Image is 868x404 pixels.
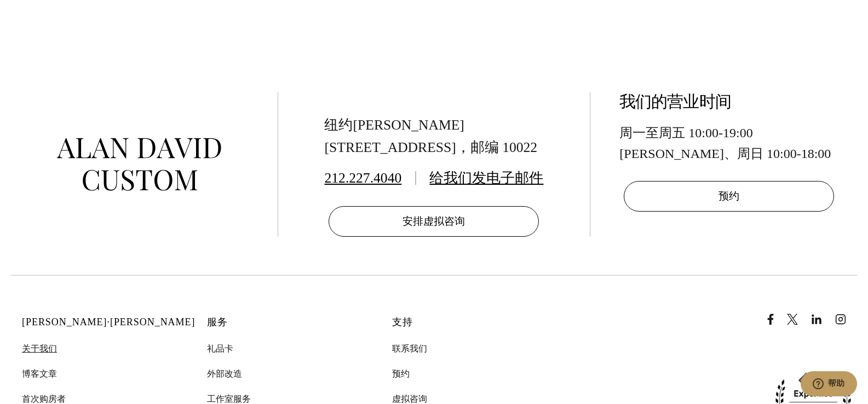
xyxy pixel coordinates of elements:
[207,367,242,381] a: 外部改造
[324,170,401,186] a: 212.227.4040
[392,342,427,356] a: 联系我们
[22,342,57,356] a: 关于我们
[392,367,410,380] font: 预约
[392,342,427,355] font: 联系我们
[329,206,539,237] a: 安排虚拟咨询
[22,367,57,381] a: 博客文章
[392,317,413,327] font: 支持
[429,170,543,186] a: 给我们发电子邮件
[207,342,233,356] a: 礼品卡
[619,92,731,110] font: 我们的营业时间
[22,317,195,327] font: [PERSON_NAME]·[PERSON_NAME]
[207,342,233,355] font: 礼品卡
[787,303,809,325] a: x/推特
[207,317,228,327] font: 服务
[324,117,537,155] font: [PERSON_NAME][STREET_ADDRESS]，邮编 10022
[835,303,857,325] a: Instagram
[718,188,739,204] font: 预约
[800,371,857,399] iframe: 打开一个小组件，您在其中可以与我们的专员进行在线交谈
[619,147,831,161] font: [PERSON_NAME]、周日 10:00-18:00
[403,213,465,229] font: 安排虚拟咨询
[324,117,353,133] font: 纽约
[811,303,833,325] a: 领英
[392,367,410,381] a: 预约
[624,181,834,212] a: 预约
[22,367,57,380] font: 博客文章
[57,138,221,191] img: 艾伦·大卫定制
[619,126,752,140] font: 周一至周五 10:00-19:00
[765,303,785,325] a: Facebook
[207,367,242,380] font: 外部改造
[22,342,57,355] font: 关于我们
